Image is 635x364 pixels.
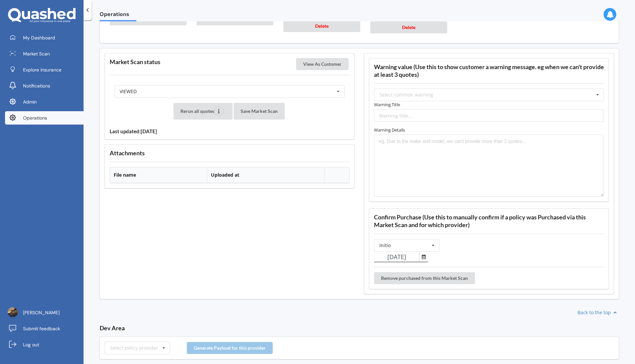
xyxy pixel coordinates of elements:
[402,24,415,30] span: Delete
[120,89,137,94] div: VIEWED
[374,127,604,133] label: Warning Details
[315,23,329,29] span: Delete
[379,93,433,97] div: Select common warning
[5,338,84,351] a: Log out
[100,11,136,20] span: Operations
[5,31,84,44] a: My Dashboard
[23,66,61,73] span: Explore insurance
[5,79,84,93] a: Notifications
[5,111,84,125] a: Operations
[578,309,619,316] a: Back to the top
[8,307,18,317] img: ACg8ocJLa-csUtcL-80ItbA20QSwDJeqfJvWfn8fgM9RBEIPTcSLDHdf=s96-c
[374,101,604,108] label: Warning Title
[5,63,84,76] a: Explore insurance
[110,346,158,350] div: Select policy provider
[5,306,84,319] a: [PERSON_NAME]
[23,50,50,57] span: Market Scan
[100,324,619,332] h3: Dev Area
[296,58,349,70] button: View As Customer
[283,20,360,32] button: Delete
[5,322,84,335] a: Submit feedback
[5,95,84,109] a: Admin
[110,167,207,183] th: File name
[110,149,350,157] h3: Attachments
[23,115,47,121] span: Operations
[23,34,55,41] span: My Dashboard
[173,103,233,120] button: Rerun all quotes
[23,99,37,105] span: Admin
[374,109,604,122] input: Warning title...
[23,325,60,332] span: Submit feedback
[374,213,604,229] h3: Confirm Purchase (Use this to manually confirm if a policy was Purchased via this Market Scan and...
[23,341,39,348] span: Log out
[419,252,428,262] button: Select date
[207,167,324,183] th: Uploaded at
[23,82,50,89] span: Notifications
[374,272,475,284] button: Remove purchased from this Market Scan
[110,58,160,66] h3: Market Scan status
[296,61,350,67] a: View As Customer
[110,128,350,135] h4: Last updated: [DATE]
[5,47,84,60] a: Market Scan
[370,21,447,33] button: Delete
[234,103,285,120] button: Save Market Scan
[374,63,604,78] h3: Warning value (Use this to show customer a warning message. eg when we can't provide at least 3 q...
[23,309,59,316] span: [PERSON_NAME]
